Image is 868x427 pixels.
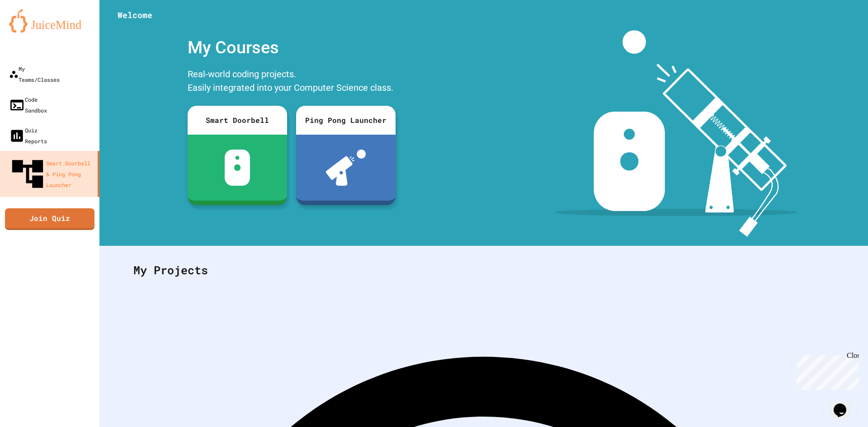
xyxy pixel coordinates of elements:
[124,253,843,288] div: My Projects
[188,106,287,135] div: Smart Doorbell
[9,94,47,116] div: Code Sandbox
[9,125,47,146] div: Quiz Reports
[4,4,62,57] div: Chat with us now!Close
[183,30,400,65] div: My Courses
[225,150,250,186] img: sdb-white.svg
[326,150,366,186] img: ppl-with-ball.png
[9,9,90,33] img: logo-orange.svg
[296,106,396,135] div: Ping Pong Launcher
[5,208,94,230] a: Join Quiz
[9,63,60,85] div: My Teams/Classes
[793,352,859,390] iframe: chat widget
[9,155,94,192] div: Smart Doorbell & Ping Pong Launcher
[183,65,400,99] div: Real-world coding projects. Easily integrated into your Computer Science class.
[555,30,797,237] img: banner-image-my-projects.png
[830,391,859,418] iframe: chat widget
